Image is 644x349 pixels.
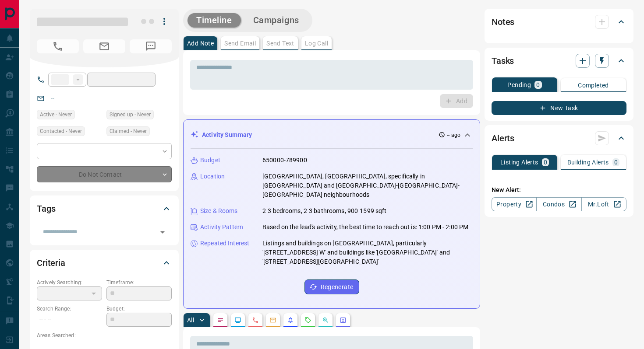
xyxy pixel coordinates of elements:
[492,128,626,149] div: Alerts
[37,202,55,216] h2: Tags
[262,172,473,199] p: [GEOGRAPHIC_DATA], [GEOGRAPHIC_DATA], specifically in [GEOGRAPHIC_DATA] and [GEOGRAPHIC_DATA]-[GE...
[187,317,194,323] p: All
[304,279,359,294] button: Regenerate
[37,305,102,313] p: Search Range:
[536,197,581,211] a: Condos
[492,197,537,211] a: Property
[262,223,468,232] p: Based on the lead's activity, the best time to reach out is: 1:00 PM - 2:00 PM
[544,159,547,165] p: 0
[156,226,169,238] button: Open
[252,317,259,324] svg: Calls
[188,13,241,28] button: Timeline
[40,127,82,136] span: Contacted - Never
[40,110,72,119] span: Active - Never
[262,156,307,165] p: 650000-789900
[304,317,311,324] svg: Requests
[492,185,626,195] p: New Alert:
[500,159,538,165] p: Listing Alerts
[37,313,102,327] p: -- - --
[287,317,294,324] svg: Listing Alerts
[200,223,243,232] p: Activity Pattern
[106,279,172,286] p: Timeframe:
[106,305,172,313] p: Budget:
[340,317,347,324] svg: Agent Actions
[110,127,147,136] span: Claimed - Never
[187,40,214,46] p: Add Note
[130,39,172,53] span: No Number
[269,317,276,324] svg: Emails
[191,127,473,143] div: Activity Summary-- ago
[492,15,514,29] h2: Notes
[567,159,609,165] p: Building Alerts
[37,198,172,219] div: Tags
[217,317,224,324] svg: Notes
[536,82,540,88] p: 0
[578,82,609,88] p: Completed
[492,131,514,145] h2: Alerts
[262,206,387,216] p: 2-3 bedrooms, 2-3 bathrooms, 900-1599 sqft
[37,256,65,270] h2: Criteria
[507,82,531,88] p: Pending
[51,94,54,101] a: --
[200,156,220,165] p: Budget
[37,332,172,339] p: Areas Searched:
[37,166,172,182] div: Do Not Contact
[492,11,626,32] div: Notes
[200,172,225,181] p: Location
[200,206,238,216] p: Size & Rooms
[83,39,125,53] span: No Email
[200,239,249,248] p: Repeated Interest
[614,159,618,165] p: 0
[492,54,514,68] h2: Tasks
[37,252,172,273] div: Criteria
[581,197,626,211] a: Mr.Loft
[37,39,79,53] span: No Number
[262,239,473,266] p: Listings and buildings on [GEOGRAPHIC_DATA], particularly '[STREET_ADDRESS] W' and buildings like...
[492,101,626,115] button: New Task
[492,50,626,71] div: Tasks
[244,13,308,28] button: Campaigns
[234,317,241,324] svg: Lead Browsing Activity
[110,110,151,119] span: Signed up - Never
[202,130,252,140] p: Activity Summary
[447,131,460,139] p: -- ago
[322,317,329,324] svg: Opportunities
[37,279,102,286] p: Actively Searching:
